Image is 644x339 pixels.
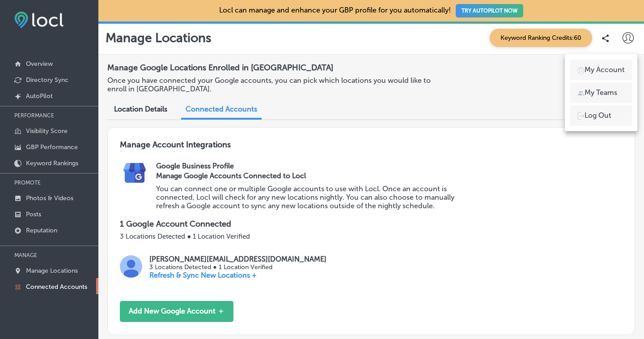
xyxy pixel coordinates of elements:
p: GBP Performance [26,143,78,151]
p: Manage Locations [26,267,78,275]
p: Reputation [26,227,57,234]
a: My Account [570,60,632,80]
p: Keyword Rankings [26,159,78,167]
p: Visibility Score [26,127,68,135]
a: Log Out [570,105,632,126]
p: My Account [585,64,625,75]
p: Overview [26,60,53,68]
p: AutoPilot [26,92,53,100]
p: My Teams [585,87,617,98]
p: Posts [26,210,41,218]
p: Photos & Videos [26,194,73,202]
p: Log Out [585,110,611,121]
button: TRY AUTOPILOT NOW [456,4,523,17]
img: fda3e92497d09a02dc62c9cd864e3231.png [14,12,64,28]
a: My Teams [570,82,632,103]
p: Directory Sync [26,76,68,84]
p: Connected Accounts [26,283,87,291]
